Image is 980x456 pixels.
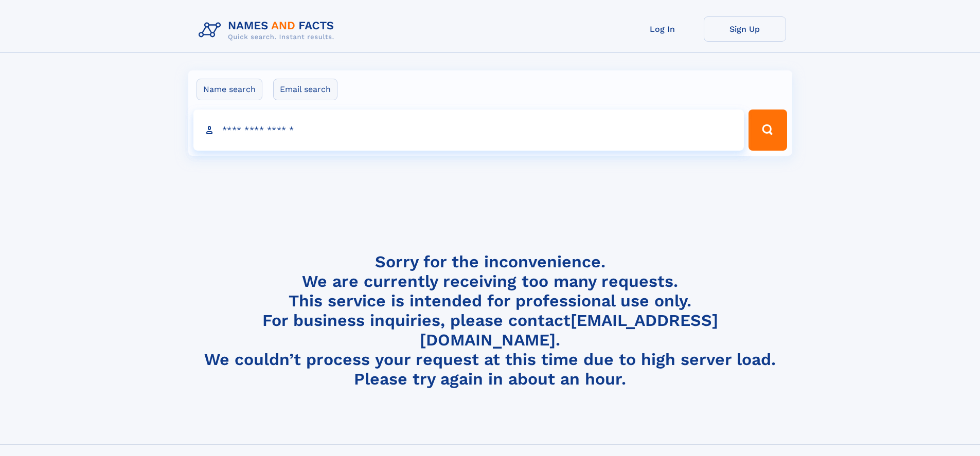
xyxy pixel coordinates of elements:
[749,110,787,151] button: Search Button
[194,252,786,389] h4: Sorry for the inconvenience. We are currently receiving too many requests. This service is intend...
[704,16,786,42] a: Sign Up
[621,16,704,42] a: Log In
[194,16,343,44] img: Logo Names and Facts
[197,79,262,100] label: Name search
[273,79,337,100] label: Email search
[420,311,718,350] a: [EMAIL_ADDRESS][DOMAIN_NAME]
[193,110,744,151] input: search input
